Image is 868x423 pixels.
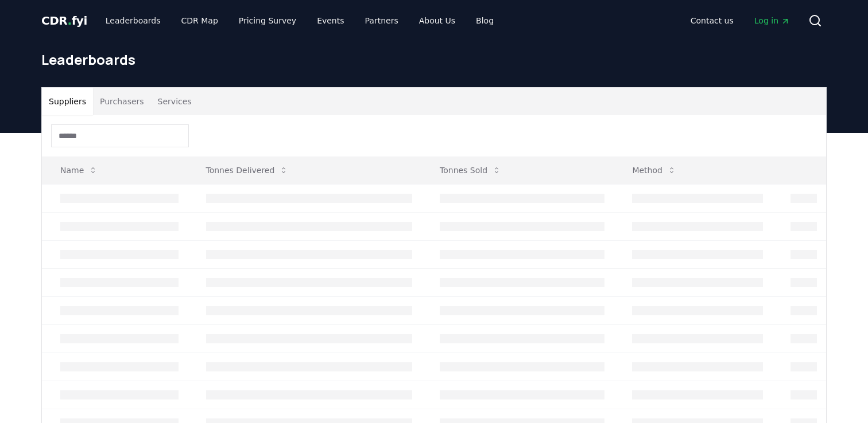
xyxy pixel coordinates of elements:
[42,88,93,115] button: Suppliers
[41,50,827,69] h1: Leaderboards
[623,159,685,182] button: Method
[41,13,87,29] a: CDR.fyi
[51,159,107,182] button: Name
[681,10,743,31] a: Contact us
[308,10,353,31] a: Events
[96,10,503,31] nav: Main
[410,10,464,31] a: About Us
[93,88,151,115] button: Purchasers
[68,14,72,28] span: .
[754,15,790,26] span: Log in
[96,10,170,31] a: Leaderboards
[41,14,87,28] span: CDR fyi
[151,88,199,115] button: Services
[356,10,408,31] a: Partners
[431,159,510,182] button: Tonnes Sold
[197,159,298,182] button: Tonnes Delivered
[467,10,503,31] a: Blog
[745,10,799,31] a: Log in
[681,10,799,31] nav: Main
[172,10,227,31] a: CDR Map
[230,10,305,31] a: Pricing Survey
